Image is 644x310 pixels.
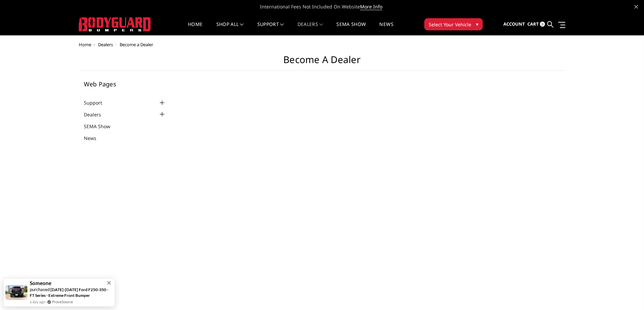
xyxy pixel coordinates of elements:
a: More Info [360,3,382,10]
a: Cart 0 [527,15,545,33]
span: Account [503,21,525,27]
a: SEMA Show [336,22,366,35]
a: Dealers [297,22,323,35]
span: Cart [527,21,539,27]
a: ProveSource [52,300,73,304]
span: a day ago [30,299,45,305]
a: Dealers [84,111,110,118]
a: Dealers [98,41,113,48]
h1: Become a Dealer [79,54,566,71]
a: News [379,22,393,35]
a: Support [84,99,111,106]
a: shop all [216,22,244,35]
a: Account [503,15,525,33]
a: Home [79,41,91,48]
a: Support [257,22,284,35]
h5: Web Pages [84,81,166,87]
span: Someone [30,280,51,286]
a: [DATE]-[DATE] Ford F250-350 - FT Series - Extreme Front Bumper [30,287,108,298]
iframe: Chat Widget [610,278,644,310]
a: Home [188,22,202,35]
span: purchased [30,287,50,292]
img: BODYGUARD BUMPERS [79,17,151,31]
img: provesource social proof notification image [5,285,27,300]
span: ▾ [476,21,478,28]
span: 0 [540,22,545,27]
span: Become a Dealer [120,41,153,48]
a: News [84,135,105,142]
span: Select Your Vehicle [429,21,471,28]
button: Select Your Vehicle [424,18,483,30]
a: SEMA Show [84,123,119,130]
